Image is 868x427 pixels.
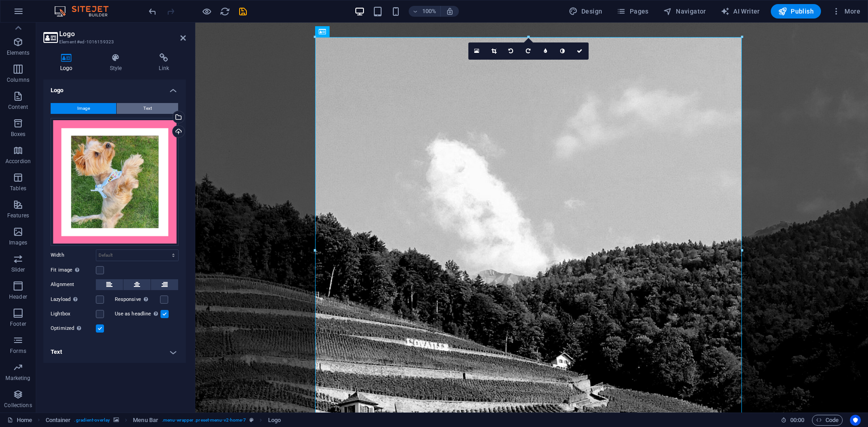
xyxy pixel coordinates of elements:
[147,6,158,17] i: Undo: Change image (Ctrl+Z)
[147,6,158,17] button: undo
[51,279,96,290] label: Alignment
[613,4,652,19] button: Pages
[220,6,230,17] i: Reload page
[503,42,520,60] a: Rotate left 90°
[10,320,26,328] p: Footer
[51,294,96,305] label: Lazyload
[7,49,30,56] p: Elements
[77,103,90,114] span: Image
[219,6,230,17] button: reload
[201,6,212,17] button: Click here to leave preview mode and continue editing
[409,6,441,17] button: 100%
[7,76,29,84] p: Columns
[446,7,454,15] i: On resize automatically adjust zoom level to fit chosen device.
[238,6,248,17] i: Save (Ctrl+S)
[9,293,27,300] p: Header
[565,4,606,19] button: Design
[52,6,120,17] img: Editor Logo
[828,4,864,19] button: More
[46,415,71,426] span: Click to select. Double-click to edit
[565,4,606,19] div: Design (Ctrl+Alt+Y)
[10,185,26,192] p: Tables
[797,417,798,423] span: :
[9,239,28,246] p: Images
[11,266,25,273] p: Slider
[115,294,160,305] label: Responsive
[7,212,29,219] p: Features
[162,415,246,426] span: . menu-wrapper .preset-menu-v2-home-7
[721,7,760,16] span: AI Writer
[812,415,843,426] button: Code
[115,309,160,319] label: Use as headline
[7,415,32,426] a: Click to cancel selection. Double-click to open Pages
[59,38,168,46] h3: Element #ed-1016159323
[771,4,821,19] button: Publish
[486,42,503,60] a: Crop mode
[268,415,281,426] span: Click to select. Double-click to edit
[790,415,804,426] span: 00 00
[11,131,26,138] p: Boxes
[59,30,186,38] h2: Logo
[43,80,186,96] h4: Logo
[43,53,93,72] h4: Logo
[93,53,142,72] h4: Style
[5,158,31,165] p: Accordion
[250,418,254,422] i: This element is a customizable preset
[554,42,571,60] a: Greyscale
[422,6,437,17] h6: 100%
[468,42,486,60] a: Select files from the file manager, stock photos, or upload file(s)
[778,7,814,16] span: Publish
[117,103,178,114] button: Text
[133,415,158,426] span: Click to select. Double-click to edit
[571,42,589,60] a: Confirm ( Ctrl ⏎ )
[5,375,30,382] p: Marketing
[51,103,116,114] button: Image
[51,118,179,246] div: hippie_newsletter_background-q6U84FRuAEsbNrcBnxZlkw.png
[850,415,861,426] button: Usercentrics
[617,7,648,16] span: Pages
[832,7,860,16] span: More
[46,415,281,426] nav: breadcrumb
[8,103,28,111] p: Content
[569,7,603,16] span: Design
[51,309,96,319] label: Lightbox
[717,4,764,19] button: AI Writer
[43,341,186,363] h4: Text
[237,6,248,17] button: save
[51,253,96,258] label: Width
[143,103,152,114] span: Text
[142,53,186,72] h4: Link
[663,7,706,16] span: Navigator
[660,4,710,19] button: Navigator
[816,415,839,426] span: Code
[4,402,32,409] p: Collections
[781,415,805,426] h6: Session time
[520,42,537,60] a: Rotate right 90°
[51,323,96,334] label: Optimized
[51,265,96,276] label: Fit image
[74,415,110,426] span: . gradient-overlay
[537,42,554,60] a: Blur
[113,418,119,422] i: This element contains a background
[10,347,26,355] p: Forms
